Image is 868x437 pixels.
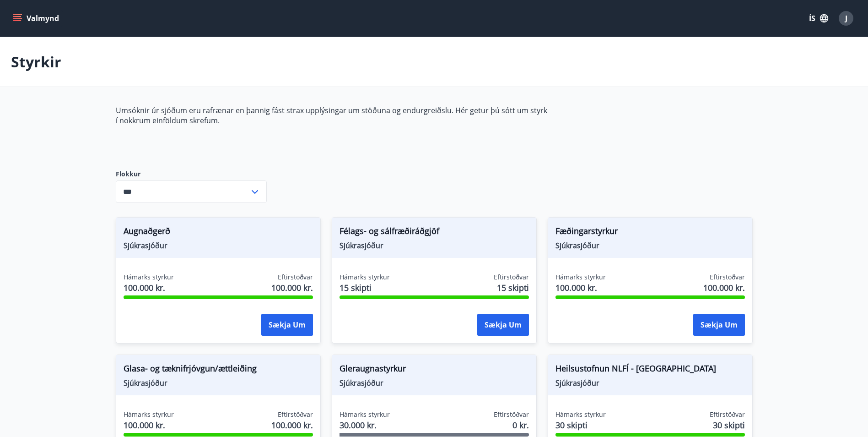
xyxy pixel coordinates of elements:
span: 30 skipti [555,419,606,431]
span: Eftirstöðvar [494,410,529,419]
span: Hámarks styrkur [555,273,606,282]
span: Hámarks styrkur [340,410,390,419]
span: Eftirstöðvar [710,273,745,282]
span: 15 skipti [497,282,529,294]
span: Eftirstöðvar [278,273,313,282]
p: Styrkir [11,52,61,72]
span: Hámarks styrkur [340,273,390,282]
span: 100.000 kr. [124,282,174,294]
span: Hámarks styrkur [124,273,174,282]
span: Sjúkrasjóður [555,378,745,388]
span: Sjúkrasjóður [340,240,529,251]
span: 100.000 kr. [124,419,174,431]
span: 100.000 kr. [555,282,606,294]
button: menu [11,10,63,27]
span: Augnaðgerð [124,225,313,240]
label: Flokkur [116,169,267,179]
span: 100.000 kr. [271,282,313,294]
span: Hámarks styrkur [555,410,606,419]
button: Sækja um [261,314,313,336]
button: J [835,7,857,29]
button: Sækja um [477,314,529,336]
span: J [845,13,847,23]
span: 30 skipti [713,419,745,431]
span: Eftirstöðvar [710,410,745,419]
button: Sækja um [693,314,745,336]
span: Sjúkrasjóður [340,378,529,388]
span: 0 kr. [512,419,529,431]
span: Sjúkrasjóður [124,240,313,251]
span: Sjúkrasjóður [124,378,313,388]
span: 15 skipti [340,282,390,294]
button: ÍS [804,10,833,27]
span: 100.000 kr. [271,419,313,431]
span: Heilsustofnun NLFÍ - [GEOGRAPHIC_DATA] [555,362,745,378]
p: Umsóknir úr sjóðum eru rafrænar en þannig fást strax upplýsingar um stöðuna og endurgreiðslu. Hér... [116,105,548,126]
span: 100.000 kr. [703,282,745,294]
span: Hámarks styrkur [124,410,174,419]
span: Félags- og sálfræðiráðgjöf [340,225,529,240]
span: Fæðingarstyrkur [555,225,745,240]
span: Sjúkrasjóður [555,240,745,251]
span: 30.000 kr. [340,419,390,431]
span: Eftirstöðvar [494,273,529,282]
span: Eftirstöðvar [278,410,313,419]
span: Gleraugnastyrkur [340,362,529,378]
span: Glasa- og tæknifrjóvgun/ættleiðing [124,362,313,378]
